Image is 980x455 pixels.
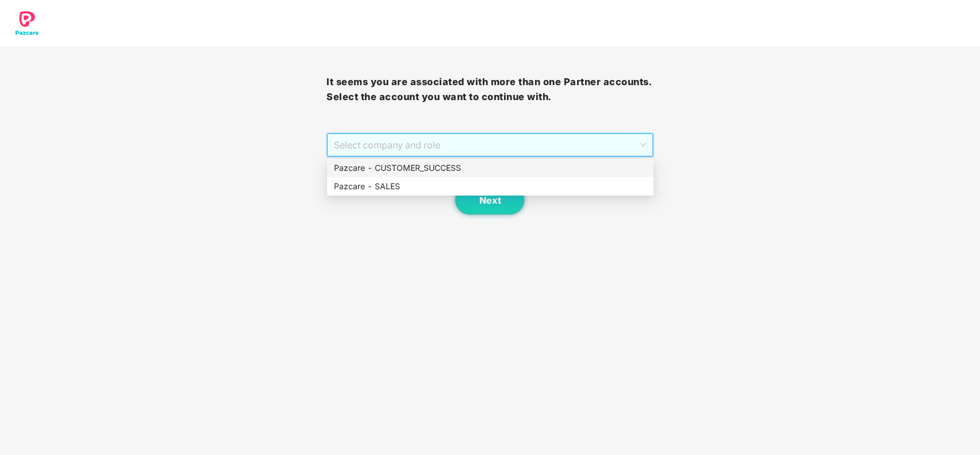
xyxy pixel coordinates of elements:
div: Pazcare - SALES [334,180,647,193]
div: Pazcare - SALES [327,177,654,196]
div: Pazcare - CUSTOMER_SUCCESS [334,162,647,174]
div: Pazcare - CUSTOMER_SUCCESS [327,159,654,177]
span: Next [479,195,501,206]
h3: It seems you are associated with more than one Partner accounts. Select the account you want to c... [326,75,653,104]
span: Select company and role [334,134,645,156]
button: Next [455,186,524,215]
